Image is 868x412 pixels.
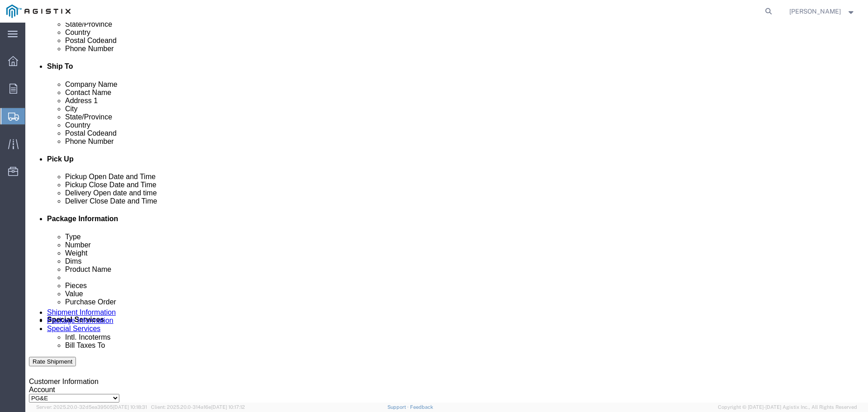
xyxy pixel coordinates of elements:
span: Copyright © [DATE]-[DATE] Agistix Inc., All Rights Reserved [718,403,857,411]
a: Support [387,404,410,410]
span: Server: 2025.20.0-32d5ea39505 [36,404,147,410]
img: logo [6,5,71,18]
span: [DATE] 10:17:12 [211,404,245,410]
span: Tanya Sarter [789,6,841,16]
span: Client: 2025.20.0-314a16e [151,404,245,410]
iframe: FS Legacy Container [25,23,868,403]
a: Feedback [410,404,433,410]
button: [PERSON_NAME] [789,6,856,17]
span: [DATE] 10:18:31 [113,404,147,410]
